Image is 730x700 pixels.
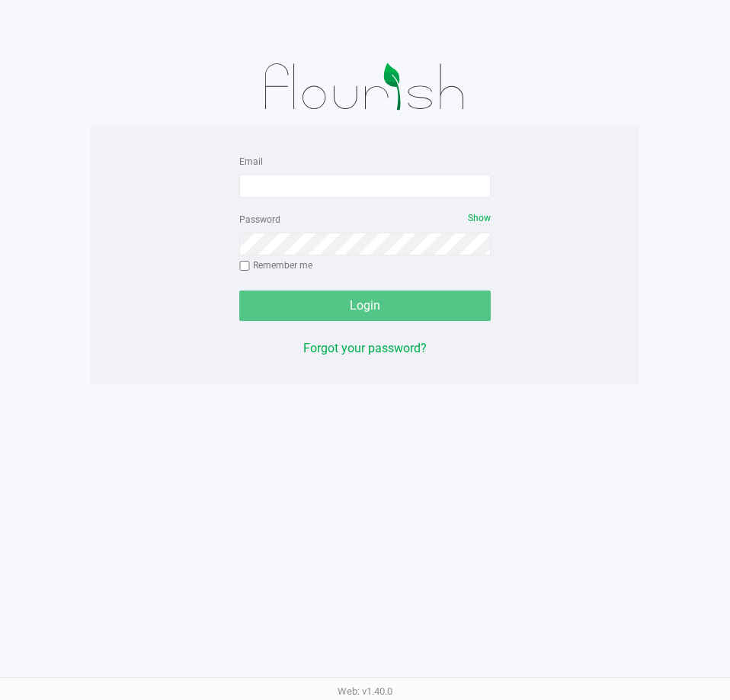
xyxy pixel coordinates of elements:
[239,261,250,271] input: Remember me
[338,686,392,697] span: Web: v1.40.0
[239,213,280,226] label: Password
[239,155,263,169] label: Email
[303,339,427,358] button: Forgot your password?
[239,258,312,272] label: Remember me
[468,213,491,223] span: Show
